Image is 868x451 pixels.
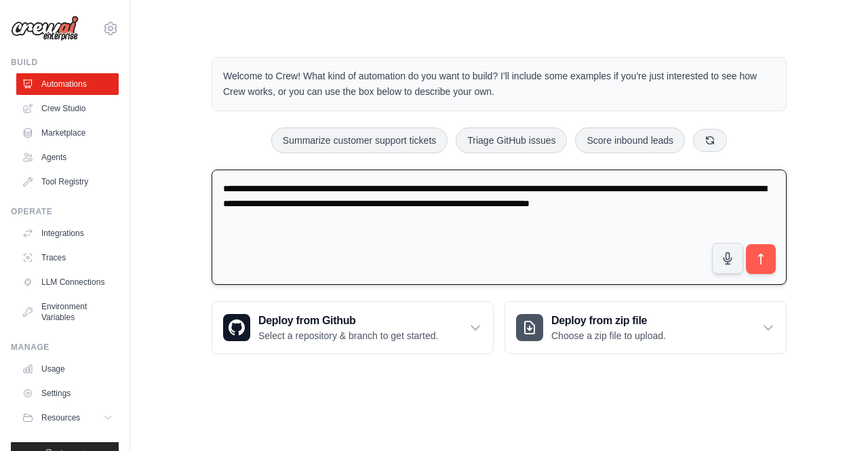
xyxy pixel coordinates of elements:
a: Environment Variables [16,296,119,328]
button: Triage GitHub issues [456,128,567,153]
p: Choose a zip file to upload. [551,329,666,342]
img: Logo [11,16,79,41]
a: Traces [16,247,119,269]
a: Settings [16,383,119,404]
a: Automations [16,73,119,95]
div: Build [11,57,119,68]
a: Integrations [16,222,119,244]
p: Welcome to Crew! What kind of automation do you want to build? I'll include some examples if you'... [223,68,775,100]
h3: Deploy from Github [258,313,438,329]
button: Score inbound leads [575,128,685,153]
a: Usage [16,358,119,380]
a: Crew Studio [16,98,119,119]
div: Operate [11,206,119,217]
div: Manage [11,342,119,353]
span: Resources [41,412,80,423]
a: Marketplace [16,122,119,144]
button: Summarize customer support tickets [271,128,448,153]
a: Agents [16,146,119,168]
iframe: Chat Widget [800,386,868,451]
h3: Deploy from zip file [551,313,666,329]
button: Resources [16,407,119,429]
a: Tool Registry [16,171,119,193]
a: LLM Connections [16,271,119,293]
p: Select a repository & branch to get started. [258,329,438,342]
